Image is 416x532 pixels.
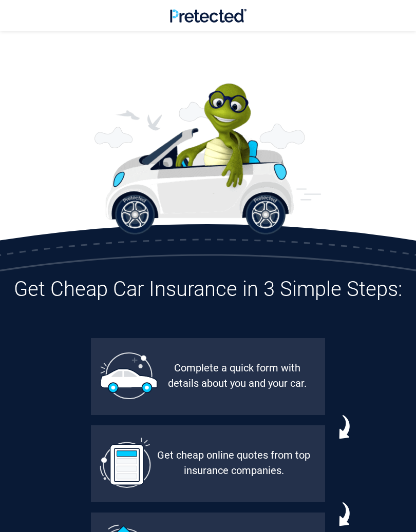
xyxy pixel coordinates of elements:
[94,83,322,234] img: Perry the Turtle With a Car
[158,360,316,391] div: Complete a quick form with details about you and your car.
[8,277,408,302] h3: Get Cheap Car Insurance in 3 Simple Steps:
[170,9,247,23] img: Pretected Logo
[151,447,316,478] div: Get cheap online quotes from top insurance companies.
[100,352,158,399] img: Pretected Profile
[100,438,151,488] img: Compare Rates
